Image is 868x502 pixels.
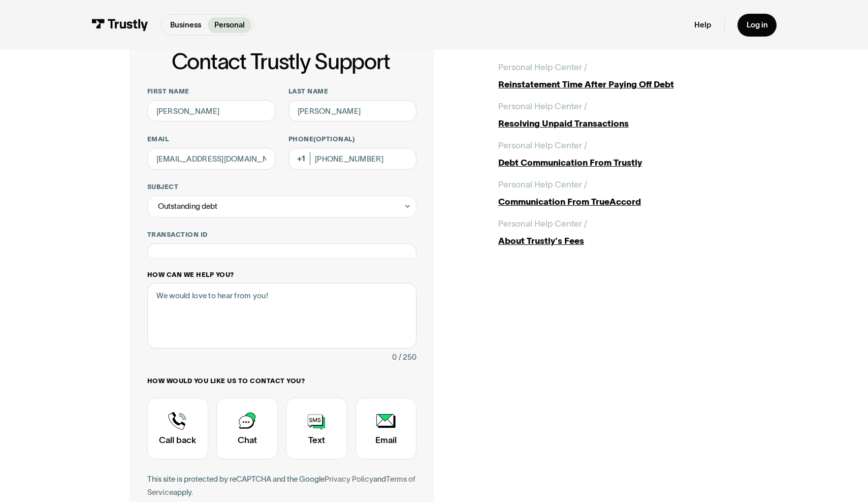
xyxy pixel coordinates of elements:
[498,178,587,191] div: Personal Help Center /
[170,19,201,30] p: Business
[498,217,738,247] a: Personal Help Center /About Trustly's Fees
[214,19,245,30] p: Personal
[147,230,417,239] label: Transaction ID
[498,178,738,208] a: Personal Help Center /Communication From TrueAccord
[288,135,417,143] label: Phone
[498,217,587,230] div: Personal Help Center /
[313,135,355,143] span: (Optional)
[147,100,276,122] input: Alex
[498,234,738,247] div: About Trustly's Fees
[91,19,148,31] img: Trustly Logo
[288,100,417,122] input: Howard
[147,148,276,170] input: alex@mail.com
[498,156,738,169] div: Debt Communication From Trustly
[147,376,417,385] label: How would you like us to contact you?
[147,135,276,143] label: Email
[147,473,417,498] div: This site is protected by reCAPTCHA and the Google and apply.
[158,200,217,213] div: Outstanding debt
[288,87,417,96] label: Last name
[694,20,711,29] a: Help
[498,100,587,113] div: Personal Help Center /
[737,14,776,37] a: Log in
[498,195,738,208] div: Communication From TrueAccord
[392,351,397,364] div: 0
[288,148,417,170] input: (555) 555-5555
[498,117,738,130] div: Resolving Unpaid Transactions
[147,475,415,496] a: Terms of Service
[147,270,417,279] label: How can we help you?
[147,196,417,217] div: Outstanding debt
[498,139,738,169] a: Personal Help Center /Debt Communication From Trustly
[147,182,417,191] label: Subject
[164,17,208,33] a: Business
[325,475,373,483] a: Privacy Policy
[498,139,587,152] div: Personal Help Center /
[498,78,738,91] div: Reinstatement Time After Paying Off Debt
[145,50,417,74] h1: Contact Trustly Support
[747,20,768,29] div: Log in
[147,87,276,96] label: First name
[208,17,251,33] a: Personal
[498,100,738,130] a: Personal Help Center /Resolving Unpaid Transactions
[498,60,738,91] a: Personal Help Center /Reinstatement Time After Paying Off Debt
[498,60,587,74] div: Personal Help Center /
[399,351,416,364] div: / 250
